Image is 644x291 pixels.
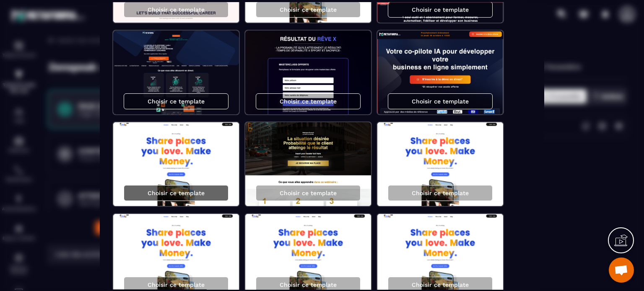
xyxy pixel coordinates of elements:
img: image [245,31,371,114]
div: Ouvrir le chat [609,258,634,283]
p: Choisir ce template [280,281,337,288]
img: image [245,122,371,206]
img: image [113,122,239,206]
img: image [377,122,503,206]
p: Choisir ce template [412,281,469,288]
img: image [113,31,239,114]
p: Choisir ce template [280,6,337,13]
p: Choisir ce template [412,190,469,196]
p: Choisir ce template [148,281,205,288]
p: Choisir ce template [280,190,337,196]
p: Choisir ce template [148,190,205,196]
p: Choisir ce template [148,98,205,105]
p: Choisir ce template [412,98,469,105]
p: Choisir ce template [148,6,205,13]
p: Choisir ce template [412,6,469,13]
img: image [377,31,503,114]
p: Choisir ce template [280,98,337,105]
